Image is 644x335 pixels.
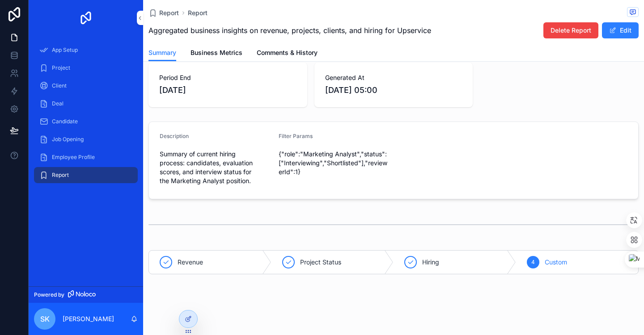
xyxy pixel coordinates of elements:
[29,286,143,303] a: Powered by
[52,64,70,71] span: Project
[279,150,390,176] span: {"role":"Marketing Analyst","status":["Interviewing","Shortlisted"],"reviewerId":1}
[34,42,138,58] a: App Setup
[40,314,50,324] span: SK
[52,46,78,54] span: App Setup
[159,84,297,96] span: [DATE]
[52,82,67,89] span: Client
[159,73,297,82] span: Period End
[257,48,318,57] span: Comments & History
[325,84,462,96] span: [DATE] 05:00
[34,78,138,94] a: Client
[148,8,179,17] a: Report
[34,149,138,165] a: Employee Profile
[148,25,431,36] span: Aggregated business insights on revenue, projects, clients, and hiring for Upservice
[191,48,242,57] span: Business Metrics
[543,22,598,38] button: Delete Report
[34,60,138,76] a: Project
[52,136,84,143] span: Job Opening
[34,96,138,112] a: Deal
[34,291,64,298] span: Powered by
[52,100,64,107] span: Deal
[551,26,591,35] span: Delete Report
[602,22,639,38] button: Edit
[34,167,138,183] a: Report
[325,73,462,82] span: Generated At
[279,133,313,139] span: Filter Params
[148,48,176,57] span: Summary
[545,258,567,267] span: Custom
[160,133,189,139] span: Description
[160,150,271,185] span: Summary of current hiring process: candidates, evaluation scores, and interview status for the Ma...
[52,154,95,161] span: Employee Profile
[191,45,242,63] a: Business Metrics
[52,118,78,125] span: Candidate
[34,113,138,130] a: Candidate
[300,258,341,267] span: Project Status
[159,8,179,17] span: Report
[188,8,208,17] a: Report
[178,258,203,267] span: Revenue
[34,131,138,147] a: Job Opening
[422,258,439,267] span: Hiring
[531,259,535,266] span: 4
[79,11,93,25] img: App logo
[29,36,143,195] div: scrollable content
[63,314,114,323] p: [PERSON_NAME]
[148,45,176,62] a: Summary
[52,172,69,179] span: Report
[257,45,318,63] a: Comments & History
